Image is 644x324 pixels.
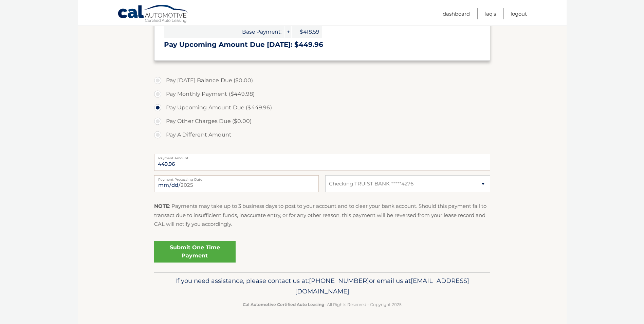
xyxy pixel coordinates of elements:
label: Payment Amount [154,154,490,159]
strong: Cal Automotive Certified Auto Leasing [243,302,324,307]
p: : Payments may take up to 3 business days to post to your account and to clear your bank account.... [154,202,490,229]
a: Dashboard [443,8,470,19]
label: Pay Other Charges Due ($0.00) [154,114,490,128]
p: - All Rights Reserved - Copyright 2025 [159,301,486,308]
span: + [284,26,291,38]
a: Logout [511,8,527,19]
input: Payment Amount [154,154,490,171]
label: Payment Processing Date [154,175,319,181]
a: Cal Automotive [117,4,189,24]
h3: Pay Upcoming Amount Due [DATE]: $449.96 [164,40,480,49]
label: Pay Monthly Payment ($449.98) [154,87,490,101]
label: Pay Upcoming Amount Due ($449.96) [154,101,490,114]
span: Base Payment: [164,26,284,38]
a: Submit One Time Payment [154,241,236,263]
strong: NOTE [154,203,169,209]
span: [PHONE_NUMBER] [309,277,369,285]
label: Pay A Different Amount [154,128,490,142]
input: Payment Date [154,175,319,192]
a: FAQ's [484,8,496,19]
span: $418.59 [292,26,322,38]
label: Pay [DATE] Balance Due ($0.00) [154,74,490,87]
p: If you need assistance, please contact us at: or email us at [159,275,486,297]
